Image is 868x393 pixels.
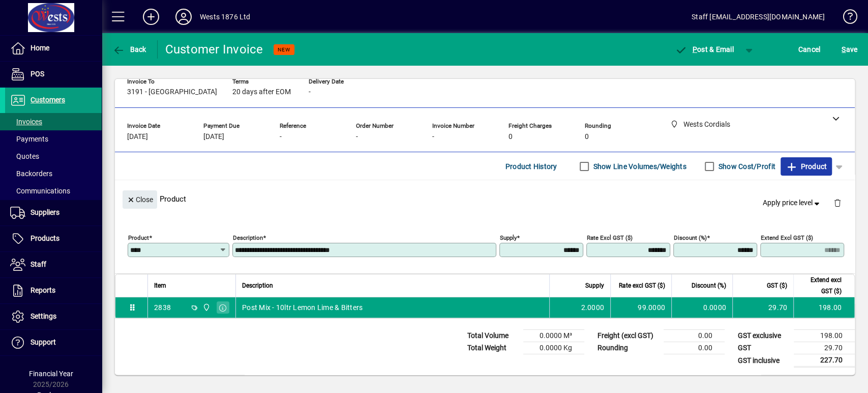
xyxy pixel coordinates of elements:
[796,40,823,59] button: Cancel
[591,161,686,172] label: Show Line Volumes/Weights
[462,342,523,354] td: Total Weight
[432,133,434,141] span: -
[112,45,146,53] span: Back
[242,302,363,313] span: Post Mix - 10ltr Lemon Lime & Bitters
[693,45,697,53] span: P
[5,200,102,226] a: Suppliers
[31,312,56,320] span: Settings
[664,342,725,354] td: 0.00
[671,297,732,318] td: 0.0000
[165,41,263,58] div: Customer Invoice
[5,130,102,148] a: Payments
[29,370,73,378] span: Financial Year
[203,133,224,141] span: [DATE]
[200,302,212,313] span: Wests Cordials
[674,234,707,241] mat-label: Discount (%)
[800,274,842,297] span: Extend excl GST ($)
[154,280,166,291] span: Item
[102,40,158,59] app-page-header-button: Back
[5,278,102,303] a: Reports
[733,354,794,367] td: GST inclusive
[5,252,102,277] a: Staff
[763,198,822,208] span: Apply price level
[5,165,102,182] a: Backorders
[31,208,59,216] span: Suppliers
[5,226,102,251] a: Products
[5,113,102,130] a: Invoices
[592,330,664,342] td: Freight (excl GST)
[31,260,46,268] span: Staff
[839,40,860,59] button: Save
[587,234,633,241] mat-label: Rate excl GST ($)
[167,8,200,26] button: Profile
[500,234,517,241] mat-label: Supply
[5,182,102,200] a: Communications
[10,135,48,143] span: Payments
[127,191,153,208] span: Close
[356,133,358,141] span: -
[794,330,855,342] td: 198.00
[794,342,855,354] td: 29.70
[781,157,832,176] button: Product
[127,133,148,141] span: [DATE]
[200,9,250,25] div: Wests 1876 Ltd
[523,330,584,342] td: 0.0000 M³
[617,302,665,313] div: 99.0000
[123,190,157,209] button: Close
[786,158,827,175] span: Product
[794,354,855,367] td: 227.70
[501,157,561,176] button: Product History
[692,9,825,25] div: Staff [EMAIL_ADDRESS][DOMAIN_NAME]
[825,198,850,207] app-page-header-button: Delete
[761,234,813,241] mat-label: Extend excl GST ($)
[732,297,793,318] td: 29.70
[505,158,557,175] span: Product History
[5,148,102,165] a: Quotes
[280,133,282,141] span: -
[232,88,291,96] span: 20 days after EOM
[10,170,52,178] span: Backorders
[5,62,102,87] a: POS
[523,342,584,354] td: 0.0000 Kg
[309,88,311,96] span: -
[120,194,160,204] app-page-header-button: Close
[825,190,850,215] button: Delete
[5,304,102,329] a: Settings
[10,187,70,195] span: Communications
[585,133,589,141] span: 0
[31,44,49,52] span: Home
[759,194,826,212] button: Apply price level
[278,46,290,53] span: NEW
[767,280,787,291] span: GST ($)
[793,297,854,318] td: 198.00
[842,41,857,58] span: ave
[733,330,794,342] td: GST exclusive
[5,330,102,355] a: Support
[10,118,42,126] span: Invoices
[716,161,775,172] label: Show Cost/Profit
[135,8,167,26] button: Add
[31,96,65,104] span: Customers
[128,234,149,241] mat-label: Product
[585,280,604,291] span: Supply
[31,234,59,242] span: Products
[127,88,217,96] span: 3191 - [GEOGRAPHIC_DATA]
[675,45,734,53] span: ost & Email
[798,41,821,58] span: Cancel
[154,302,171,313] div: 2838
[31,70,44,78] span: POS
[5,36,102,61] a: Home
[733,342,794,354] td: GST
[462,330,523,342] td: Total Volume
[233,234,263,241] mat-label: Description
[110,40,149,59] button: Back
[592,342,664,354] td: Rounding
[835,2,855,35] a: Knowledge Base
[10,152,39,160] span: Quotes
[508,133,513,141] span: 0
[670,40,739,59] button: Post & Email
[664,330,725,342] td: 0.00
[842,45,846,53] span: S
[619,280,665,291] span: Rate excl GST ($)
[692,280,726,291] span: Discount (%)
